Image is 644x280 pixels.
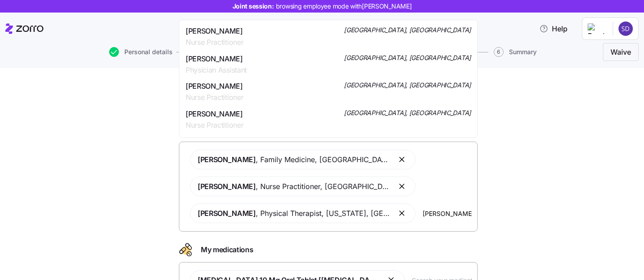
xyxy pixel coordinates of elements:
span: Personal details [124,49,173,55]
span: My medications [201,244,254,255]
span: Physician Assistant [186,65,247,76]
span: , Family Medicine , [GEOGRAPHIC_DATA], [GEOGRAPHIC_DATA] [198,154,390,165]
span: [GEOGRAPHIC_DATA], [GEOGRAPHIC_DATA] [344,81,471,90]
span: Joint session: [233,2,412,11]
span: Nurse Practitioner [186,92,243,103]
span: [PERSON_NAME] [186,108,243,120]
span: 6 [494,47,504,57]
span: , Physical Therapist , [US_STATE], [GEOGRAPHIC_DATA] [198,208,390,219]
span: [PERSON_NAME] [198,209,256,218]
span: [US_STATE], [GEOGRAPHIC_DATA] [372,136,471,145]
span: Nurse Practitioner [186,37,243,48]
span: [PERSON_NAME] [198,155,256,164]
span: [GEOGRAPHIC_DATA], [GEOGRAPHIC_DATA] [344,26,471,34]
button: Personal details [109,47,173,57]
a: Personal details [107,47,173,57]
span: [PERSON_NAME] [186,53,247,65]
span: Help [539,23,568,34]
span: [PERSON_NAME] [186,136,243,147]
span: [GEOGRAPHIC_DATA], [GEOGRAPHIC_DATA] [344,53,471,62]
input: Search your doctors [423,208,472,218]
span: browsing employee mode with [PERSON_NAME] [276,2,412,11]
button: Waive [603,43,639,61]
span: Nurse Practitioner [186,120,243,131]
span: [PERSON_NAME] [186,81,243,92]
svg: Drugs [179,242,194,257]
span: Waive [610,47,631,57]
span: , Nurse Practitioner , [GEOGRAPHIC_DATA], [GEOGRAPHIC_DATA] [198,181,390,192]
button: 6Summary [494,47,537,57]
img: Employer logo [588,23,606,34]
span: [GEOGRAPHIC_DATA], [GEOGRAPHIC_DATA] [344,108,471,117]
span: Summary [509,49,537,55]
button: Help [532,20,575,38]
span: [PERSON_NAME] [186,26,243,37]
span: [PERSON_NAME] [198,182,256,191]
img: 297bccb944049a049afeaf12b70407e1 [619,22,633,36]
